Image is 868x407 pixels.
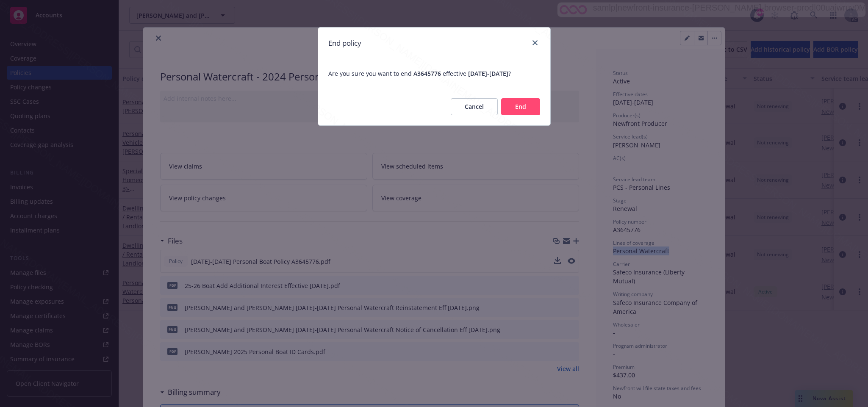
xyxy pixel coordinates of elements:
[328,38,361,49] h1: End policy
[318,59,550,88] span: Are you sure you want to end effective ?
[530,38,540,48] a: close
[468,69,508,78] span: [DATE] - [DATE]
[413,69,441,78] span: A3645776
[501,98,540,115] button: End
[451,98,498,115] button: Cancel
